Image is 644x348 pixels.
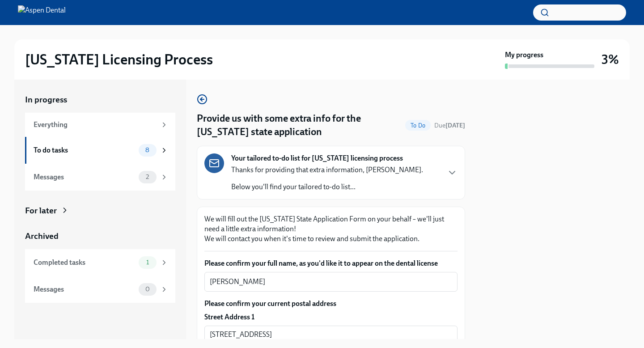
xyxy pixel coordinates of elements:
h2: [US_STATE] Licensing Process [25,51,213,68]
a: Everything [25,113,175,137]
span: 0 [140,286,155,293]
a: Messages0 [25,276,175,303]
span: To Do [405,122,431,129]
label: Please confirm your current postal address [204,299,458,309]
textarea: [PERSON_NAME] [210,276,452,287]
div: For later [25,205,57,216]
p: We will fill out the [US_STATE] State Application Form on your behalf – we'll just need a little ... [204,214,458,244]
a: Messages2 [25,164,175,191]
div: To do tasks [34,145,135,155]
h4: Provide us with some extra info for the [US_STATE] state application [197,112,402,139]
p: Thanks for providing that extra information, [PERSON_NAME]. [231,165,423,175]
span: 8 [140,147,155,153]
label: Street Address 1 [204,312,254,322]
div: Messages [34,284,135,294]
a: In progress [25,94,175,106]
a: For later [25,205,175,216]
strong: [DATE] [445,122,465,129]
span: October 5th, 2025 09:00 [434,121,465,130]
label: Please confirm your full name, as you'd like it to appear on the dental license [204,259,458,268]
p: Below you'll find your tailored to-do list... [231,182,423,192]
a: Completed tasks1 [25,249,175,276]
div: Everything [34,120,157,130]
img: Aspen Dental [18,5,66,20]
span: 1 [141,259,154,266]
div: Completed tasks [34,258,135,267]
h3: 3% [602,51,619,68]
span: Due [434,122,465,129]
a: Archived [25,230,175,242]
a: To do tasks8 [25,137,175,164]
strong: My progress [505,50,543,60]
span: 2 [140,174,154,180]
div: Messages [34,172,135,182]
strong: Your tailored to-do list for [US_STATE] licensing process [231,153,403,163]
